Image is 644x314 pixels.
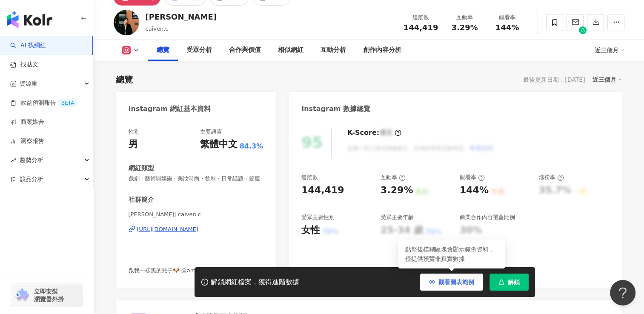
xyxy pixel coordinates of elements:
[146,11,217,22] div: [PERSON_NAME]
[489,274,529,291] button: 解鎖
[301,224,320,237] div: 女性
[301,104,370,114] div: Instagram 數據總覽
[129,104,211,114] div: Instagram 網紅基本資料
[34,288,64,303] span: 立即安裝 瀏覽器外掛
[495,23,519,32] span: 144%
[523,76,585,83] div: 最後更新日期：[DATE]
[301,174,318,181] div: 追蹤數
[301,184,344,197] div: 144,419
[129,226,263,233] a: [URL][DOMAIN_NAME]
[7,11,52,28] img: logo
[595,43,624,57] div: 近三個月
[116,74,133,86] div: 總覽
[129,128,140,136] div: 性別
[10,41,46,50] a: searchAI 找網紅
[321,45,346,55] div: 互動分析
[347,128,401,137] div: K-Score :
[491,13,524,22] div: 觀看率
[381,174,406,181] div: 互動率
[157,45,169,55] div: 總覽
[129,164,154,173] div: 網紅類型
[114,10,139,35] img: KOL Avatar
[460,174,485,181] div: 觀看率
[420,274,483,291] button: 觀看圖表範例
[146,26,169,32] span: caiven.c
[229,45,261,55] div: 合作與價值
[10,60,38,69] a: 找貼文
[381,214,414,221] div: 受眾主要年齡
[129,138,138,151] div: 男
[301,214,335,221] div: 受眾主要性別
[460,214,515,221] div: 商業合作內容覆蓋比例
[381,184,413,197] div: 3.29%
[129,195,154,204] div: 社群簡介
[438,279,474,285] span: 觀看圖表範例
[186,45,212,55] div: 受眾分析
[451,23,478,32] span: 3.29%
[398,240,505,268] div: 點擊後模糊區塊會顯示範例資料，僅提供預覽非真實數據
[20,74,37,93] span: 資源庫
[129,211,263,218] span: [PERSON_NAME]| caiven.c
[10,137,44,146] a: 洞察報告
[14,288,30,302] img: chrome extension
[404,23,438,32] span: 144,419
[20,170,43,189] span: 競品分析
[129,175,263,183] span: 戲劇 · 藝術與娛樂 · 美妝時尚 · 飲料 · 日常話題 · 節慶
[449,13,481,22] div: 互動率
[240,142,263,151] span: 84.3%
[10,118,44,126] a: 商案媒合
[10,99,77,107] a: 效益預測報告BETA
[20,151,43,170] span: 趨勢分析
[592,74,622,85] div: 近三個月
[200,128,222,136] div: 主要語言
[508,279,520,285] span: 解鎖
[460,184,489,197] div: 144%
[211,278,299,287] div: 解鎖網紅檔案，獲得進階數據
[11,284,83,307] a: chrome extension立即安裝 瀏覽器外掛
[363,45,401,55] div: 創作內容分析
[539,174,564,181] div: 漲粉率
[404,13,438,22] div: 追蹤數
[278,45,303,55] div: 相似網紅
[200,138,238,151] div: 繁體中文
[10,157,16,163] span: rise
[137,226,199,233] div: [URL][DOMAIN_NAME]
